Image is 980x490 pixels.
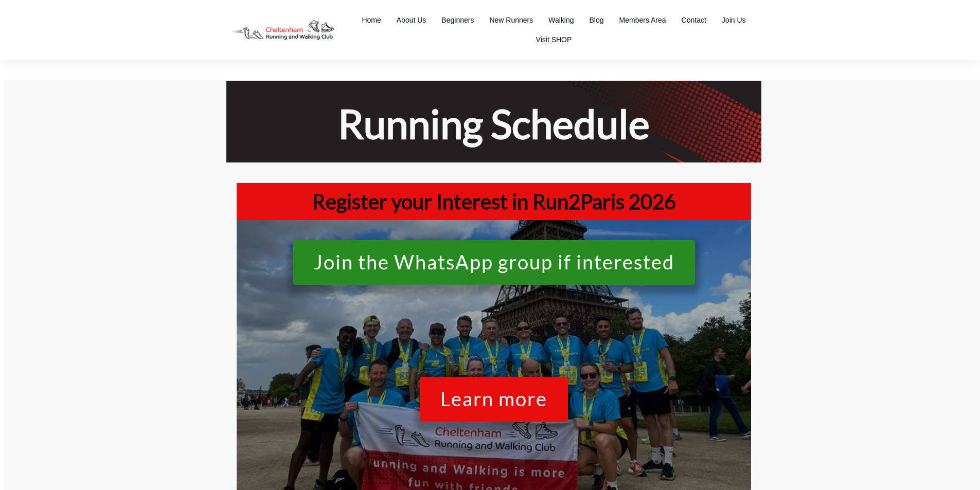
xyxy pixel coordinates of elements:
[536,32,572,47] a: Visit SHOP
[590,13,604,27] a: Blog
[440,388,547,415] span: Learn more
[722,13,746,27] a: Join Us
[441,13,474,27] a: Beginners
[223,13,343,47] img: Decathlon
[397,13,426,27] a: About Us
[548,13,574,27] a: Walking
[362,13,381,27] a: Home
[293,240,695,285] a: Join the WhatsApp group if interested
[489,13,533,27] a: New Runners
[237,98,751,150] h1: Running Schedule
[420,377,568,422] a: Learn more
[242,188,746,215] h1: Register your Interest in Run2Paris 2026
[619,13,666,27] a: Members Area
[682,13,706,27] a: Contact
[314,251,674,279] span: Join the WhatsApp group if interested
